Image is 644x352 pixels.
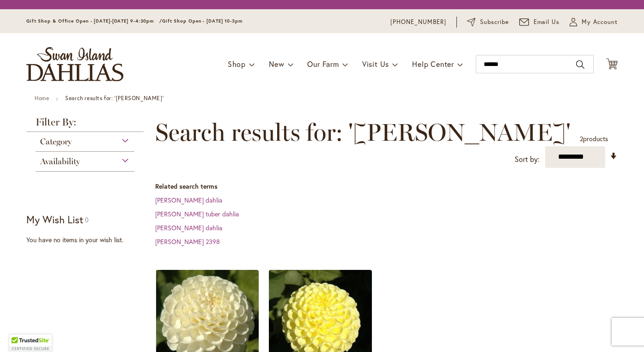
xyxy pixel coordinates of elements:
[580,134,583,143] span: 2
[155,209,239,218] a: [PERSON_NAME] tuber dahlia
[362,59,389,69] span: Visit Us
[519,18,560,27] a: Email Us
[480,18,509,27] span: Subscribe
[40,137,72,147] span: Category
[9,334,52,352] div: TrustedSite Certified
[162,18,243,24] span: Gift Shop Open - [DATE] 10-3pm
[269,59,284,69] span: New
[155,196,222,204] a: [PERSON_NAME] dahlia
[580,131,608,146] p: products
[40,156,80,167] span: Availability
[582,18,618,27] span: My Account
[570,18,618,27] button: My Account
[534,18,560,27] span: Email Us
[35,95,49,101] a: Home
[576,57,584,72] button: Search
[155,223,222,232] a: [PERSON_NAME] dahlia
[307,59,339,69] span: Our Farm
[390,18,446,27] a: [PHONE_NUMBER]
[155,182,618,191] dt: Related search terms
[515,151,540,168] label: Sort by:
[155,237,220,246] a: [PERSON_NAME] 2398
[467,18,509,27] a: Subscribe
[65,95,164,101] strong: Search results for: '[PERSON_NAME]'
[26,213,83,226] strong: My Wish List
[26,117,144,132] strong: Filter By:
[412,59,454,69] span: Help Center
[26,235,150,245] div: You have no items in your wish list.
[155,119,571,146] span: Search results for: '[PERSON_NAME]'
[228,59,246,69] span: Shop
[26,18,162,24] span: Gift Shop & Office Open - [DATE]-[DATE] 9-4:30pm /
[26,47,123,81] a: store logo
